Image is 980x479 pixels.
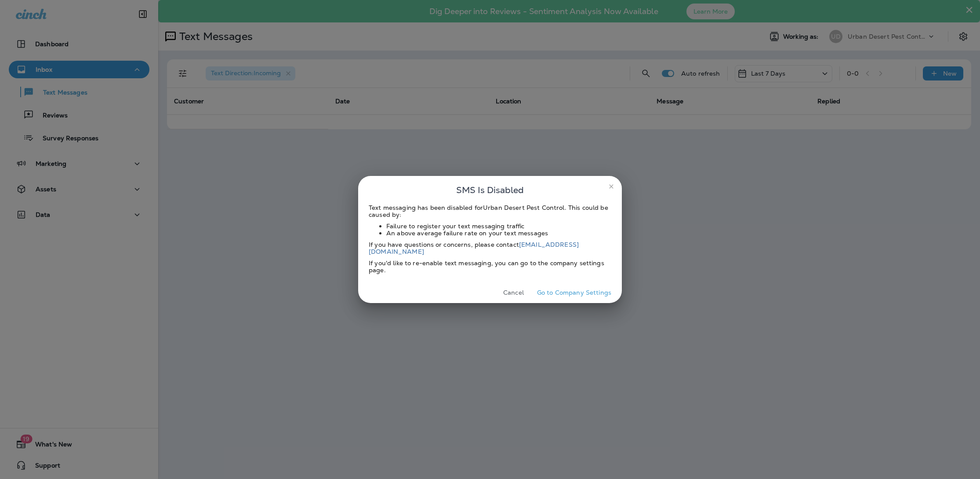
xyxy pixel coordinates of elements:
[497,286,530,300] button: Cancel
[369,260,611,274] div: If you'd like to re-enable text messaging, you can go to the company settings page.
[369,204,611,218] div: Text messaging has been disabled for Urban Desert Pest Control . This could be caused by:
[369,241,579,256] a: [EMAIL_ADDRESS][DOMAIN_NAME]
[386,223,611,230] li: Failure to register your text messaging traffic
[604,179,618,194] button: close
[534,286,615,300] button: Go to Company Settings
[386,230,611,237] li: An above average failure rate on your text messages
[369,241,611,255] div: If you have questions or concerns, please contact
[456,183,524,197] span: SMS Is Disabled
